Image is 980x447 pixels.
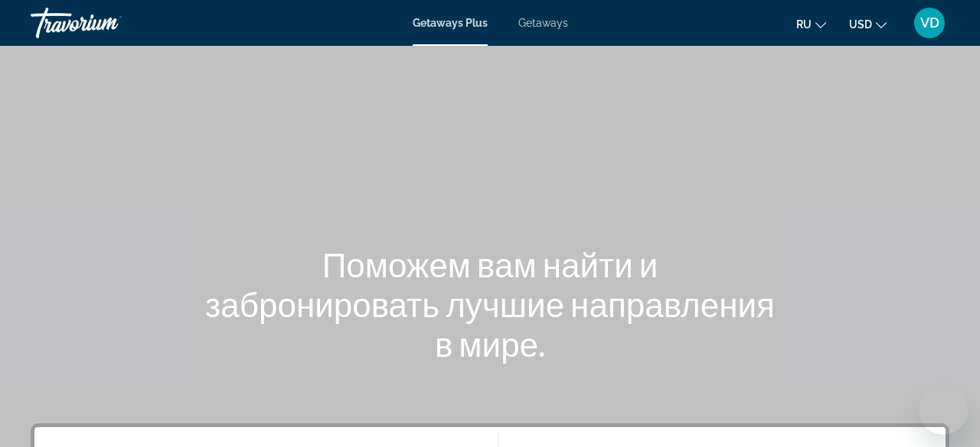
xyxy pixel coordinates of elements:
[920,15,939,31] span: VD
[413,17,488,29] a: Getaways Plus
[796,18,812,31] span: ru
[910,7,949,39] button: User Menu
[31,3,184,43] a: Travorium
[919,386,968,435] iframe: Кнопка запуска окна обмена сообщениями
[203,245,777,364] h1: Поможем вам найти и забронировать лучшие направления в мире.
[849,18,872,31] span: USD
[518,17,568,29] a: Getaways
[796,13,826,35] button: Change language
[849,13,887,35] button: Change currency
